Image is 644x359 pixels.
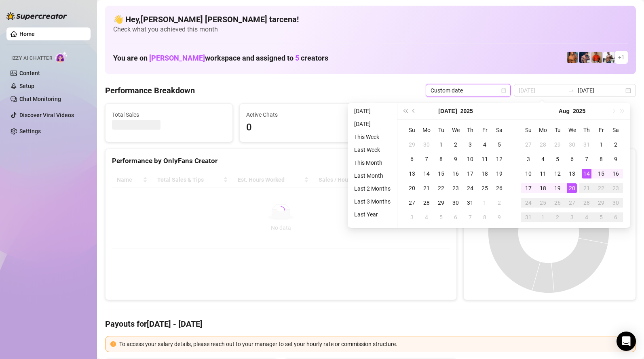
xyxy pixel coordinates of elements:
li: Last 2 Months [351,184,394,193]
th: Tu [550,123,565,137]
td: 2025-07-14 [419,166,434,181]
div: 29 [436,198,446,208]
td: 2025-08-06 [448,210,463,225]
td: 2025-07-21 [419,181,434,195]
td: 2025-07-25 [477,181,492,195]
div: 4 [582,212,591,222]
span: 5 [295,54,299,62]
div: 25 [538,198,548,208]
td: 2025-08-07 [579,152,594,166]
td: 2025-08-15 [594,166,608,181]
span: swap-right [568,87,574,94]
td: 2025-09-06 [608,210,623,225]
div: 27 [524,140,533,149]
div: 31 [582,140,591,149]
td: 2025-07-07 [419,152,434,166]
div: Performance by OnlyFans Creator [112,155,450,166]
td: 2025-08-14 [579,166,594,181]
span: [PERSON_NAME] [149,54,205,62]
div: 1 [596,140,606,149]
td: 2025-08-16 [608,166,623,181]
td: 2025-07-26 [492,181,507,195]
td: 2025-08-08 [594,152,608,166]
div: 30 [567,140,577,149]
td: 2025-07-06 [405,152,419,166]
td: 2025-08-23 [608,181,623,195]
td: 2025-07-03 [463,137,477,152]
a: Discover Viral Videos [19,112,74,118]
div: 13 [567,169,577,178]
td: 2025-08-06 [565,152,579,166]
td: 2025-07-23 [448,181,463,195]
th: Su [521,123,536,137]
td: 2025-08-11 [536,166,550,181]
td: 2025-07-13 [405,166,419,181]
td: 2025-08-30 [608,195,623,210]
div: 2 [553,212,562,222]
button: Previous month (PageUp) [410,103,418,119]
td: 2025-08-28 [579,195,594,210]
div: 22 [596,183,606,193]
td: 2025-08-31 [521,210,536,225]
li: This Month [351,158,394,168]
td: 2025-08-18 [536,181,550,195]
li: Last 3 Months [351,197,394,206]
div: 23 [451,183,460,193]
td: 2025-07-24 [463,181,477,195]
div: 31 [465,198,475,208]
td: 2025-08-02 [608,137,623,152]
td: 2025-08-03 [521,152,536,166]
td: 2025-08-29 [594,195,608,210]
div: 5 [553,154,562,164]
td: 2025-06-29 [405,137,419,152]
div: 2 [451,140,460,149]
div: 14 [582,169,591,178]
button: Choose a year [460,103,473,119]
button: Choose a month [438,103,457,119]
a: Settings [19,128,41,134]
div: 14 [422,169,431,178]
a: Setup [19,83,34,89]
div: 5 [436,212,446,222]
td: 2025-07-11 [477,152,492,166]
td: 2025-07-02 [448,137,463,152]
td: 2025-07-18 [477,166,492,181]
div: 20 [407,183,417,193]
td: 2025-09-03 [565,210,579,225]
div: 26 [494,183,504,193]
img: Justin [591,52,602,63]
span: Check what you achieved this month [113,25,628,34]
div: 23 [611,183,621,193]
td: 2025-08-17 [521,181,536,195]
div: 30 [422,140,431,149]
div: 20 [567,183,577,193]
div: 5 [596,212,606,222]
td: 2025-07-30 [565,137,579,152]
td: 2025-08-07 [463,210,477,225]
td: 2025-07-09 [448,152,463,166]
td: 2025-09-04 [579,210,594,225]
img: logo-BBDzfeDw.svg [6,12,67,20]
td: 2025-08-08 [477,210,492,225]
div: 7 [465,212,475,222]
li: [DATE] [351,119,394,129]
div: 6 [451,212,460,222]
span: 0 [246,120,360,135]
div: To access your salary details, please reach out to your manager to set your hourly rate or commis... [119,340,631,349]
span: loading [275,205,287,216]
td: 2025-08-26 [550,195,565,210]
img: AI Chatter [55,51,68,63]
img: JG [567,52,578,63]
th: Fr [594,123,608,137]
td: 2025-09-05 [594,210,608,225]
div: 7 [422,154,431,164]
li: Last Week [351,145,394,155]
td: 2025-08-04 [419,210,434,225]
td: 2025-07-30 [448,195,463,210]
td: 2025-07-20 [405,181,419,195]
td: 2025-07-22 [434,181,448,195]
span: + 1 [618,53,625,62]
div: 4 [422,212,431,222]
button: Choose a year [573,103,585,119]
div: 29 [407,140,417,149]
